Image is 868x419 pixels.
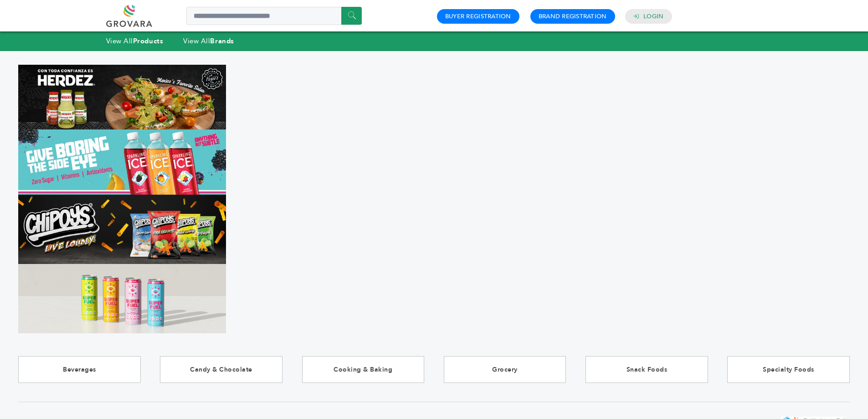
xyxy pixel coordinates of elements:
a: Beverages [18,356,141,383]
a: Login [643,12,663,21]
a: View AllBrands [183,36,234,46]
a: Buyer Registration [445,12,511,21]
a: Cooking & Baking [302,356,425,383]
a: Grocery [444,356,566,383]
strong: Products [133,36,163,46]
a: Specialty Foods [727,356,850,383]
input: Search a product or brand... [186,7,362,25]
img: Marketplace Top Banner 1 [18,65,226,130]
a: View AllProducts [106,36,164,46]
img: Marketplace Top Banner 2 [18,129,226,195]
a: Brand Registration [539,12,607,21]
img: Marketplace Top Banner 3 [18,195,226,264]
img: Marketplace Top Banner 4 [18,264,226,333]
a: Snack Foods [586,356,708,383]
strong: Brands [210,36,234,46]
a: Candy & Chocolate [160,356,282,383]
